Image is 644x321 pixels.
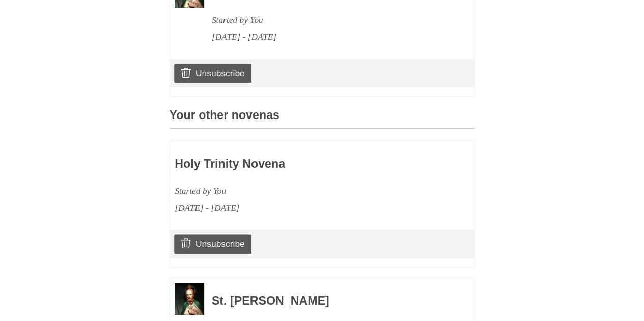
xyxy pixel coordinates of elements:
h3: St. [PERSON_NAME] [212,295,447,308]
h3: Holy Trinity Novena [175,158,410,171]
a: Unsubscribe [174,64,251,83]
h3: Your other novenas [170,109,475,129]
img: Novena image [175,283,204,315]
div: Started by You [212,12,447,28]
a: Unsubscribe [174,234,251,253]
div: Started by You [175,183,410,199]
div: [DATE] - [DATE] [175,199,410,216]
div: [DATE] - [DATE] [212,28,447,45]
